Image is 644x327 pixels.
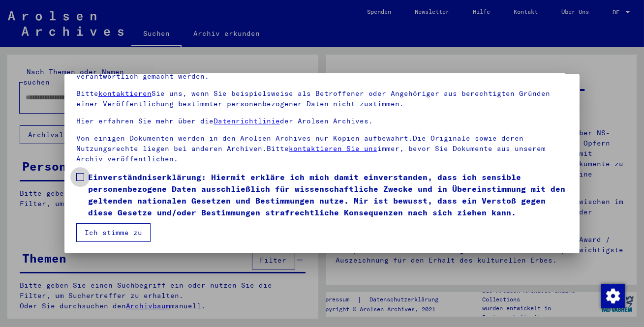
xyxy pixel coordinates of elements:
[98,89,152,98] a: kontaktieren
[289,144,377,153] a: kontaktieren Sie uns
[214,117,280,125] a: Datenrichtlinie
[88,171,568,218] span: Einverständniserklärung: Hiermit erkläre ich mich damit einverstanden, dass ich sensible personen...
[76,116,568,126] p: Hier erfahren Sie mehr über die der Arolsen Archives.
[76,223,151,242] button: Ich stimme zu
[76,89,568,109] p: Bitte Sie uns, wenn Sie beispielsweise als Betroffener oder Angehöriger aus berechtigten Gründen ...
[601,284,625,308] img: Zustimmung ändern
[601,284,624,307] div: Zustimmung ändern
[76,133,568,164] p: Von einigen Dokumenten werden in den Arolsen Archives nur Kopien aufbewahrt.Die Originale sowie d...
